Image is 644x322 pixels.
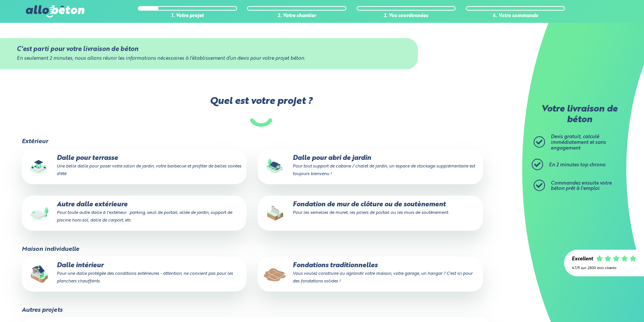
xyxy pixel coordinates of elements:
[27,262,51,286] img: final_use.values.inside_slab
[27,201,241,224] p: Autre dalle extérieure
[247,13,346,19] div: 2. Votre chantier
[263,201,287,225] img: final_use.values.closing_wall_fundation
[27,201,51,225] img: final_use.values.outside_slab
[263,262,477,285] p: Fondations traditionnelles
[576,292,636,314] iframe: Help widget launcher
[293,164,475,176] small: Pour tout support de cabane / chalet de jardin, un espace de stockage supplémentaire est toujours...
[27,155,51,179] img: final_use.values.terrace
[551,134,606,150] span: Devis gratuit, calculé immédiatement et sans engagement
[22,307,62,314] legend: Autres projets
[263,201,477,216] p: Fondation de mur de clôture ou de soutènement
[572,266,636,270] div: 4.7/5 sur 2300 avis clients
[22,138,48,145] legend: Extérieur
[57,164,241,176] small: Une belle dalle pour poser votre salon de jardin, votre barbecue et profiter de belles soirées d'...
[263,262,287,286] img: final_use.values.traditional_fundations
[263,155,287,179] img: final_use.values.garden_shed
[357,13,456,19] div: 3. Vos coordonnées
[57,271,233,284] small: Pour une dalle protégée des conditions extérieures - attention, ne convient pas pour les plancher...
[263,155,477,178] p: Dalle pour abri de jardin
[17,56,401,62] div: En seulement 2 minutes, nous allons réunir les informations nécessaires à l’établissement d’un de...
[293,271,472,284] small: Vous voulez construire ou agrandir votre maison, votre garage, un hangar ? C'est ici pour des fon...
[572,257,593,262] div: Excellent
[17,46,401,53] div: C'est parti pour votre livraison de béton
[293,210,449,215] small: Pour les semelles de muret, les piliers de portail ou les murs de soutènement.
[466,13,565,19] div: 4. Votre commande
[549,163,606,167] span: En 2 minutes top chrono
[536,104,623,125] p: Votre livraison de béton
[27,262,241,285] p: Dalle intérieur
[138,13,237,19] div: 1. Votre projet
[22,246,79,253] legend: Maison individuelle
[26,5,84,18] img: allobéton
[57,210,232,223] small: Pour toute autre dalle à l'extérieur : parking, seuil de portail, allée de jardin, support de pis...
[21,96,501,127] label: Quel est votre projet ?
[551,181,612,191] span: Commandez ensuite votre béton prêt à l'emploi
[27,155,241,178] p: Dalle pour terrasse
